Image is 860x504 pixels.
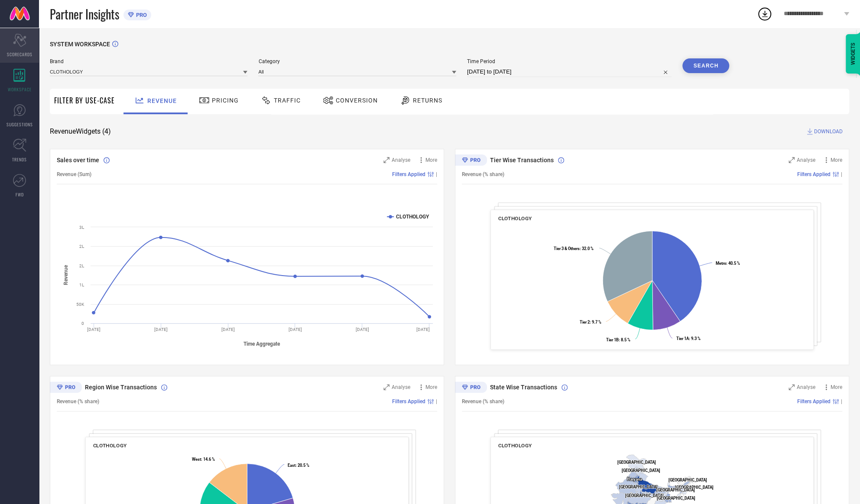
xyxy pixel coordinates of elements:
[619,485,658,489] text: [GEOGRAPHIC_DATA]
[392,398,425,404] span: Filters Applied
[50,382,82,395] div: Premium
[676,336,689,341] tspan: Tier 1A
[57,157,99,164] span: Sales over time
[274,97,301,104] span: Traffic
[814,127,843,136] span: DOWNLOAD
[85,384,157,391] span: Region Wise Transactions
[212,97,239,104] span: Pricing
[656,487,695,492] text: [GEOGRAPHIC_DATA]
[455,154,487,167] div: Premium
[396,214,429,220] text: CLOTHOLOGY
[455,382,487,395] div: Premium
[356,327,369,332] text: [DATE]
[289,327,302,332] text: [DATE]
[626,477,642,482] text: Haryana
[467,67,672,77] input: Select time period
[462,171,504,177] span: Revenue (% share)
[383,384,389,390] svg: Zoom
[79,225,84,230] text: 3L
[657,496,695,501] text: [GEOGRAPHIC_DATA]
[467,58,672,64] span: Time Period
[682,58,729,73] button: Search
[79,244,84,249] text: 2L
[831,157,842,163] span: More
[606,337,619,342] tspan: Tier 1B
[57,398,99,404] span: Revenue (% share)
[76,302,84,307] text: 50K
[676,336,700,341] text: : 9.3 %
[668,477,707,482] text: [GEOGRAPHIC_DATA]
[288,462,295,467] tspan: East
[288,462,309,467] text: : 20.5 %
[789,157,795,163] svg: Zoom
[716,261,726,266] tspan: Metro
[147,97,177,104] span: Revenue
[63,265,69,285] tspan: Revenue
[336,97,378,104] span: Conversion
[87,327,101,332] text: [DATE]
[675,485,714,489] text: [GEOGRAPHIC_DATA]
[134,12,147,18] span: PRO
[797,398,831,404] span: Filters Applied
[498,443,532,449] span: CLOTHOLOGY
[498,215,532,222] span: CLOTHOLOGY
[580,320,601,324] text: : 9.7 %
[154,327,168,332] text: [DATE]
[716,261,740,266] text: : 40.5 %
[6,121,33,128] span: SUGGESTIONS
[192,457,215,462] text: : 14.6 %
[16,191,24,198] span: FWD
[797,384,815,390] span: Analyse
[50,58,247,64] span: Brand
[841,398,842,404] span: |
[757,6,772,22] div: Open download list
[554,246,594,251] text: : 32.0 %
[392,384,410,390] span: Analyse
[54,95,115,106] span: Filter By Use-Case
[425,157,437,163] span: More
[79,263,84,268] text: 2L
[50,41,110,48] span: SYSTEM WORKSPACE
[797,171,831,177] span: Filters Applied
[490,157,554,164] span: Tier Wise Transactions
[258,58,456,64] span: Category
[81,321,84,326] text: 0
[617,460,656,465] text: [GEOGRAPHIC_DATA]
[625,493,664,498] text: [GEOGRAPHIC_DATA]
[425,384,437,390] span: More
[554,246,580,251] tspan: Tier 3 & Others
[243,341,280,347] tspan: Time Aggregate
[192,457,201,462] tspan: West
[50,5,119,23] span: Partner Insights
[12,156,27,163] span: TRENDS
[580,320,590,324] tspan: Tier 2
[93,443,127,449] span: CLOTHOLOGY
[8,86,32,93] span: WORKSPACE
[606,337,630,342] text: : 8.5 %
[392,171,425,177] span: Filters Applied
[413,97,442,104] span: Returns
[383,157,389,163] svg: Zoom
[7,51,32,58] span: SCORECARDS
[841,171,842,177] span: |
[416,327,430,332] text: [DATE]
[789,384,795,390] svg: Zoom
[436,171,437,177] span: |
[462,398,504,404] span: Revenue (% share)
[831,384,842,390] span: More
[797,157,815,163] span: Analyse
[57,171,91,177] span: Revenue (Sum)
[79,282,84,287] text: 1L
[221,327,235,332] text: [DATE]
[392,157,410,163] span: Analyse
[621,468,660,472] text: [GEOGRAPHIC_DATA]
[436,398,437,404] span: |
[490,384,557,391] span: State Wise Transactions
[50,127,111,136] span: Revenue Widgets ( 4 )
